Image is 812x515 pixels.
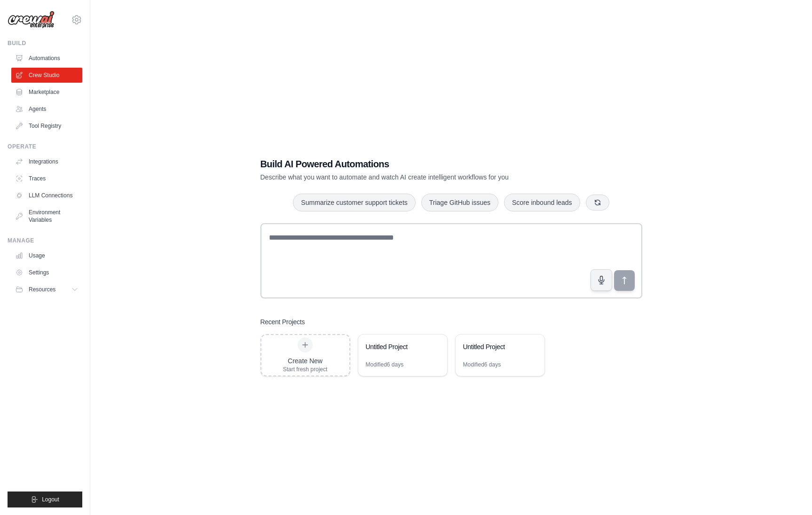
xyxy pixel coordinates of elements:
[8,492,82,507] button: Logout
[591,269,612,291] button: Click to speak your automation idea
[29,286,55,293] span: Resources
[8,11,55,29] img: Logo
[42,496,59,503] span: Logout
[421,194,498,211] button: Triage GitHub issues
[11,51,82,66] a: Automations
[11,188,82,203] a: LLM Connections
[293,194,415,211] button: Summarize customer support tickets
[11,265,82,280] a: Settings
[11,154,82,169] a: Integrations
[366,342,430,351] div: Untitled Project
[11,205,82,227] a: Environment Variables
[260,157,576,171] h1: Build AI Powered Automations
[260,317,305,327] h3: Recent Projects
[11,85,82,100] a: Marketplace
[11,248,82,263] a: Usage
[8,39,82,47] div: Build
[586,195,609,211] button: Get new suggestions
[283,366,328,373] div: Start fresh project
[11,101,82,117] a: Agents
[283,356,328,366] div: Create New
[11,68,82,83] a: Crew Studio
[11,118,82,133] a: Tool Registry
[504,194,580,211] button: Score inbound leads
[11,171,82,186] a: Traces
[8,237,82,244] div: Manage
[11,282,82,297] button: Resources
[8,143,82,150] div: Operate
[463,361,501,368] div: Modified 6 days
[463,342,528,351] div: Untitled Project
[366,361,404,368] div: Modified 6 days
[260,172,576,182] p: Describe what you want to automate and watch AI create intelligent workflows for you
